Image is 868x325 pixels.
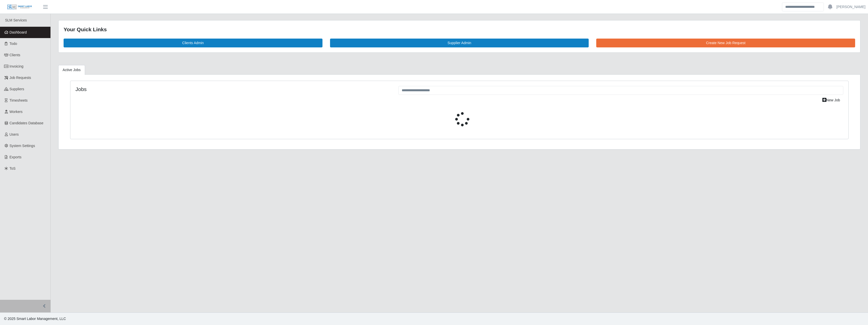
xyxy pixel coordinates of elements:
[4,317,66,321] span: © 2025 Smart Labor Management, LLC
[10,64,23,68] span: Invoicing
[7,4,32,10] img: SLM Logo
[75,86,391,92] h4: Jobs
[782,3,824,11] input: Search
[596,39,855,47] a: Create New Job Request
[64,25,855,34] div: Your Quick Links
[10,87,24,91] span: Suppliers
[10,30,27,34] span: Dashboard
[836,4,865,10] a: [PERSON_NAME]
[10,76,31,80] span: Job Requests
[10,132,19,136] span: Users
[64,39,322,47] a: Clients Admin
[10,98,28,102] span: Timesheets
[10,144,35,148] span: System Settings
[10,166,16,170] span: ToS
[10,121,44,125] span: Candidates Database
[10,53,20,57] span: Clients
[58,65,85,75] a: Active Jobs
[10,42,17,46] span: Todo
[819,96,843,105] a: New Job
[10,110,23,114] span: Workers
[5,18,27,22] span: SLM Services
[330,39,589,47] a: Supplier Admin
[10,155,21,159] span: Exports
